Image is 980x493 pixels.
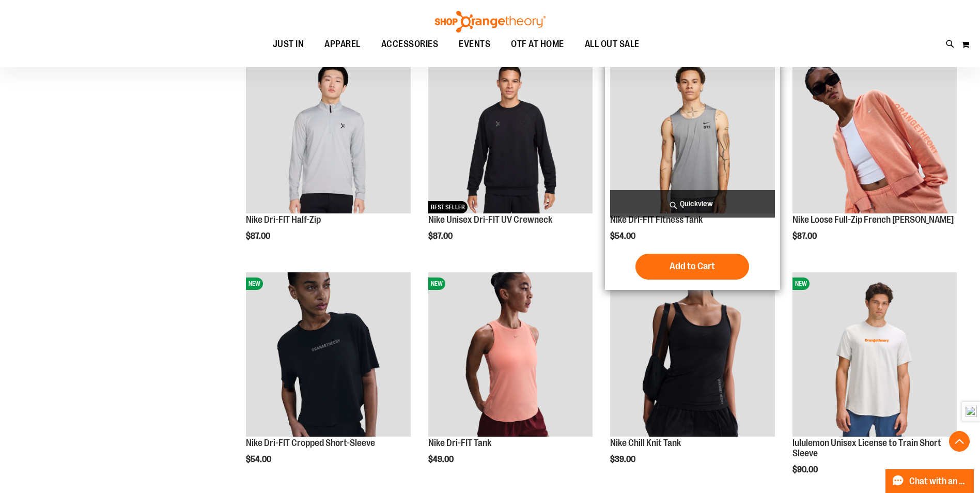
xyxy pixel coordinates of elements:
div: product [423,44,598,267]
span: EVENTS [459,33,490,56]
a: Nike Dri-FIT Half-ZipNEW [246,49,410,215]
a: Nike Dri-FIT Cropped Short-SleeveNEW [246,272,410,438]
span: NEW [792,278,810,290]
img: lululemon Unisex License to Train Short Sleeve [792,272,957,437]
button: Add to Cart [635,254,749,280]
div: product [787,44,962,267]
span: NEW [246,278,263,290]
span: $54.00 [246,455,273,464]
a: Nike Unisex Dri-FIT UV Crewneck [428,214,552,225]
img: Nike Dri-FIT Fitness Tank [610,49,774,213]
img: Nike Unisex Dri-FIT UV Crewneck [428,49,593,213]
img: Shop Orangetheory [433,11,547,33]
span: OTF AT HOME [511,33,564,56]
img: Nike Loose Full-Zip French Terry Hoodie [792,49,957,213]
button: Back To Top [949,431,970,452]
span: $87.00 [792,232,818,241]
span: $54.00 [610,232,637,241]
div: product [605,267,780,490]
span: BEST SELLER [428,201,468,213]
img: Nike Dri-FIT Cropped Short-Sleeve [246,272,410,437]
span: ALL OUT SALE [585,33,640,56]
a: Nike Dri-FIT Fitness TankNEW [610,49,774,215]
span: $49.00 [428,455,455,464]
div: product [605,44,780,290]
span: Chat with an Expert [909,476,968,486]
div: product [423,267,598,490]
span: $39.00 [610,455,637,464]
div: product [241,267,415,490]
img: Nike Chill Knit Tank [610,272,774,437]
a: Nike Loose Full-Zip French Terry HoodieNEW [792,49,957,215]
span: $87.00 [246,232,272,241]
a: Nike Dri-FIT TankNEW [428,272,593,438]
div: product [241,44,415,267]
a: Nike Dri-FIT Half-Zip [246,214,321,225]
a: lululemon Unisex License to Train Short Sleeve [792,438,941,458]
span: $90.00 [792,465,819,474]
img: Nike Dri-FIT Tank [428,272,593,437]
a: Quickview [610,190,774,218]
a: Nike Dri-FIT Fitness Tank [610,214,703,225]
img: Nike Dri-FIT Half-Zip [246,49,410,213]
a: Nike Chill Knit Tank [610,438,681,448]
span: ACCESSORIES [381,33,439,56]
a: lululemon Unisex License to Train Short SleeveNEW [792,272,957,438]
span: $87.00 [428,232,454,241]
a: Nike Chill Knit TankNEW [610,272,774,438]
a: Nike Dri-FIT Tank [428,438,491,448]
a: Nike Unisex Dri-FIT UV CrewneckNEWBEST SELLER [428,49,593,215]
span: Add to Cart [670,260,715,272]
span: JUST IN [273,33,304,56]
a: Nike Loose Full-Zip French [PERSON_NAME] [792,214,954,225]
span: APPAREL [324,33,361,56]
a: Nike Dri-FIT Cropped Short-Sleeve [246,438,375,448]
button: Chat with an Expert [885,469,974,493]
span: NEW [428,278,445,290]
